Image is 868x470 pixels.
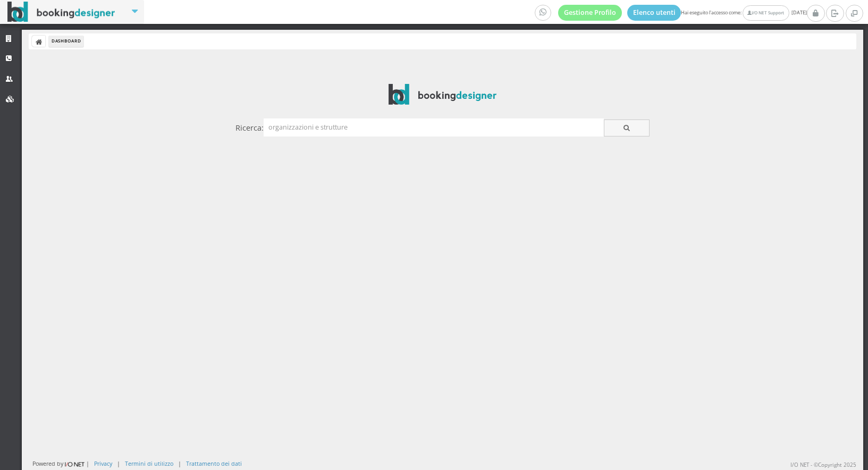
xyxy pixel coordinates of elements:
div: | [117,459,120,467]
img: BookingDesigner.com [7,2,115,22]
span: Hai eseguito l'accesso come: [DATE] [535,5,807,21]
h4: Ricerca: [235,123,264,132]
div: | [178,459,181,467]
input: organizzazioni e strutture [264,118,604,136]
a: Trattamento dei dati [186,459,242,467]
a: I/O NET Support [743,5,789,21]
a: Elenco utenti [627,5,681,21]
a: Privacy [94,459,112,467]
li: Dashboard [49,36,83,47]
img: ionet_small_logo.png [63,460,86,468]
div: Powered by | [32,459,89,468]
a: Termini di utilizzo [125,459,173,467]
img: BookingDesigner.com [389,84,496,105]
a: Gestione Profilo [558,5,622,21]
